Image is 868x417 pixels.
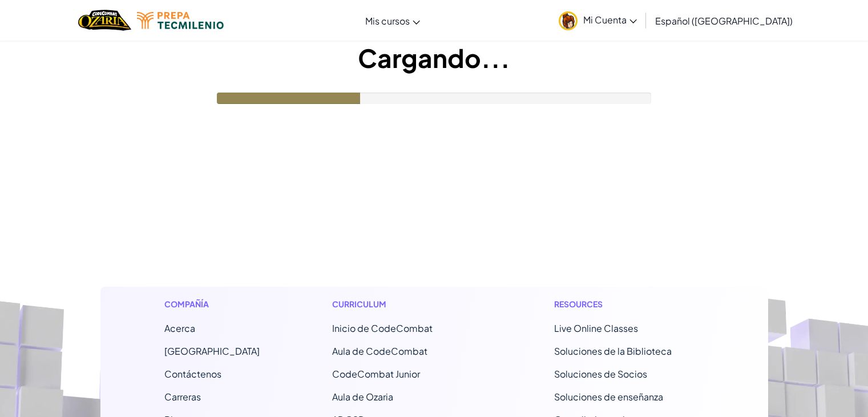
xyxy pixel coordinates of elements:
h1: Resources [554,298,704,310]
span: Español ([GEOGRAPHIC_DATA]) [655,15,793,27]
img: Home [78,9,131,32]
a: Aula de Ozaria [332,391,393,403]
a: Acerca [164,322,195,334]
span: Mis cursos [365,15,410,27]
a: Live Online Classes [554,322,638,334]
a: Aula de CodeCombat [332,345,427,357]
a: Mi Cuenta [553,2,643,38]
span: Inicio de CodeCombat [332,322,433,334]
h1: Curriculum [332,298,482,310]
a: Ozaria by CodeCombat logo [78,9,131,32]
a: Mis cursos [360,5,426,36]
span: Contáctenos [164,368,221,380]
a: [GEOGRAPHIC_DATA] [164,345,260,357]
span: Mi Cuenta [583,14,637,26]
a: Carreras [164,391,201,403]
img: avatar [559,11,578,30]
a: CodeCombat Junior [332,368,420,380]
img: Tecmilenio logo [137,12,224,29]
a: Soluciones de la Biblioteca [554,345,672,357]
a: Soluciones de enseñanza [554,391,663,403]
a: Español ([GEOGRAPHIC_DATA]) [649,5,798,36]
a: Soluciones de Socios [554,368,647,380]
h1: Compañía [164,298,260,310]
